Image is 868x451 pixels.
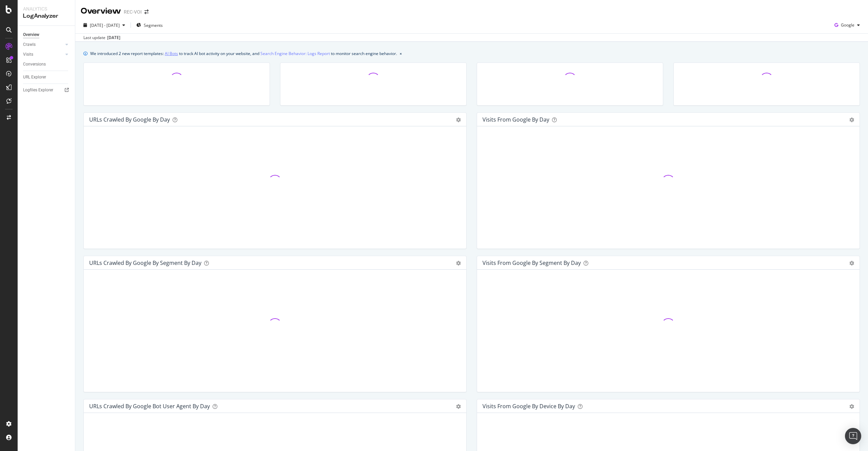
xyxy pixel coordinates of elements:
div: Visits from Google By Segment By Day [482,259,581,266]
a: Conversions [23,61,70,68]
div: Logfiles Explorer [23,87,53,94]
div: Overview [81,5,121,17]
div: gear [849,261,854,266]
a: Crawls [23,41,63,48]
div: LogAnalyzer [23,12,70,20]
a: Search Engine Behavior: Logs Report [260,50,330,57]
div: We introduced 2 new report templates: to track AI bot activity on your website, and to monitor se... [90,50,397,57]
div: Visits [23,51,33,58]
div: gear [456,404,461,409]
div: Crawls [23,41,36,48]
span: Segments [144,22,163,28]
div: gear [849,118,854,122]
button: close banner [398,49,403,58]
div: gear [456,118,461,122]
div: REC-VOI [124,8,142,15]
div: Visits from Google by day [482,116,549,123]
div: Open Intercom Messenger [845,428,861,444]
div: URLs Crawled by Google bot User Agent By Day [89,403,210,410]
div: info banner [83,50,860,57]
div: Conversions [23,61,46,68]
a: Visits [23,51,63,58]
div: arrow-right-arrow-left [144,10,149,14]
div: Overview [23,31,39,38]
div: Visits From Google By Device By Day [482,403,575,410]
button: Segments [134,20,165,31]
div: Analytics [23,5,70,12]
div: gear [849,404,854,409]
a: URL Explorer [23,74,70,81]
div: URLs Crawled by Google by day [89,116,170,123]
span: Google [841,22,854,28]
a: Overview [23,31,70,38]
a: Logfiles Explorer [23,87,70,94]
div: URLs Crawled by Google By Segment By Day [89,259,201,266]
div: Last update [83,35,120,41]
div: gear [456,261,461,266]
button: Google [832,20,863,31]
span: [DATE] - [DATE] [90,22,120,28]
button: [DATE] - [DATE] [81,20,128,31]
div: URL Explorer [23,74,46,81]
a: AI Bots [165,50,178,57]
div: [DATE] [107,35,120,41]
